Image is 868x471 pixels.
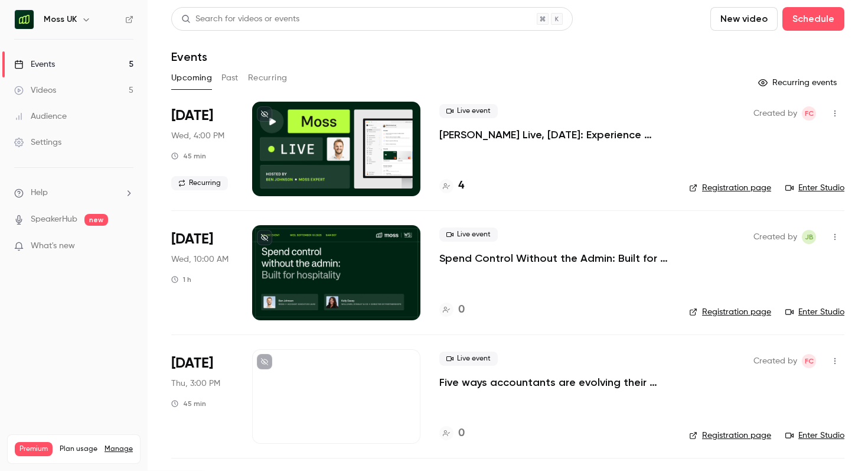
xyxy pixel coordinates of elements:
div: 45 min [171,399,206,408]
span: Premium [15,442,53,456]
span: JB [805,230,814,244]
div: Sep 3 Wed, 3:00 PM (Europe/London) [171,102,233,196]
span: Live event [439,228,498,242]
span: Wed, 4:00 PM [171,130,224,142]
h6: Moss UK [44,14,77,25]
div: Sep 11 Thu, 2:00 PM (Europe/London) [171,349,233,444]
button: Past [221,69,239,87]
button: Schedule [782,7,844,31]
a: 0 [439,302,465,318]
span: Created by [753,354,797,368]
span: FC [805,106,814,121]
span: new [84,214,108,226]
div: 45 min [171,151,206,161]
a: Enter Studio [785,182,844,194]
span: Help [31,187,48,199]
span: Recurring [171,176,228,190]
a: SpeakerHub [31,213,77,226]
h1: Events [171,50,207,64]
div: Videos [14,85,56,96]
span: [DATE] [171,230,213,249]
span: Live event [439,352,498,366]
a: Registration page [689,306,771,318]
img: Moss UK [15,10,34,29]
div: Settings [14,137,61,148]
span: Felicity Cator [802,354,816,368]
span: Thu, 3:00 PM [171,378,220,389]
a: 0 [439,425,465,441]
span: FC [805,354,814,368]
iframe: Noticeable Trigger [119,241,133,252]
span: What's new [31,240,75,252]
button: Upcoming [171,69,212,87]
button: New video [710,7,778,31]
h4: 4 [458,178,464,194]
span: Created by [753,230,797,244]
span: Felicity Cator [802,106,816,121]
span: [DATE] [171,354,213,373]
a: Spend Control Without the Admin: Built for Hospitality [439,251,670,265]
a: Five ways accountants are evolving their expertise, for the future of finance [439,375,670,389]
a: [PERSON_NAME] Live, [DATE]: Experience spend management automation with [PERSON_NAME] [439,128,670,142]
span: Plan usage [60,444,97,454]
div: Audience [14,111,67,122]
a: Registration page [689,182,771,194]
span: Live event [439,104,498,118]
button: Recurring events [753,73,844,92]
div: 1 h [171,275,191,284]
li: help-dropdown-opener [14,187,133,199]
span: Created by [753,106,797,121]
a: Enter Studio [785,306,844,318]
h4: 0 [458,425,465,441]
span: Wed, 10:00 AM [171,254,229,265]
div: Search for videos or events [181,13,299,25]
h4: 0 [458,302,465,318]
button: Recurring [248,69,288,87]
span: Jara Bockx [802,230,816,244]
div: Events [14,59,55,70]
a: Enter Studio [785,430,844,441]
a: Manage [105,444,133,454]
a: Registration page [689,430,771,441]
span: [DATE] [171,106,213,125]
div: Sep 10 Wed, 9:00 AM (Europe/London) [171,225,233,320]
a: 4 [439,178,464,194]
